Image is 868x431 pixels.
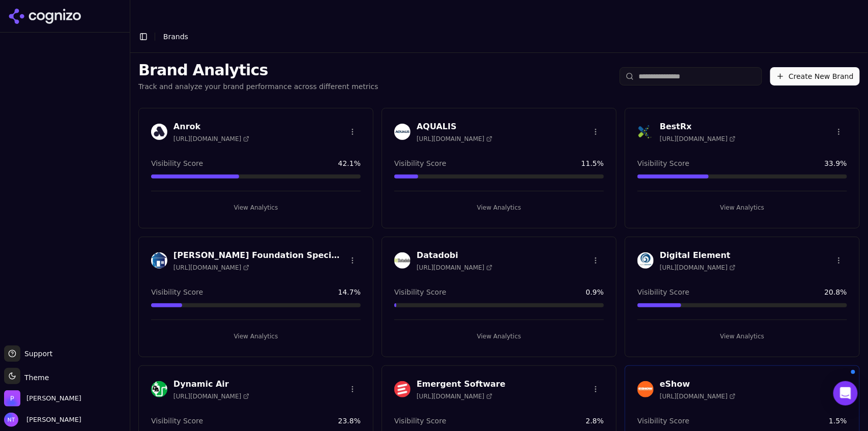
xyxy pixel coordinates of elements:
[151,199,361,216] button: View Analytics
[4,413,18,427] img: Nate Tower
[26,394,81,403] span: Perrill
[4,390,20,407] img: Perrill
[660,121,736,133] h3: BestRx
[394,381,411,397] img: Emergent Software
[638,124,654,140] img: BestRx
[417,121,493,133] h3: AQUALIS
[163,32,840,42] nav: breadcrumb
[825,287,847,297] span: 20.8 %
[638,252,654,269] img: Digital Element
[586,287,604,297] span: 0.9 %
[417,249,493,262] h3: Datadobi
[338,287,361,297] span: 14.7 %
[394,199,604,216] button: View Analytics
[638,328,847,344] button: View Analytics
[394,416,446,426] span: Visibility Score
[417,135,493,143] span: [URL][DOMAIN_NAME]
[417,378,506,390] h3: Emergent Software
[394,124,411,140] img: AQUALIS
[173,135,249,143] span: [URL][DOMAIN_NAME]
[829,416,847,426] span: 1.5 %
[394,328,604,344] button: View Analytics
[338,158,361,168] span: 42.1 %
[173,121,249,133] h3: Anrok
[638,381,654,397] img: eShow
[394,252,411,269] img: Datadobi
[638,158,689,168] span: Visibility Score
[173,264,249,272] span: [URL][DOMAIN_NAME]
[582,158,604,168] span: 11.5 %
[151,124,167,140] img: Anrok
[163,33,188,41] span: Brands
[833,381,858,406] div: Open Intercom Messenger
[638,287,689,297] span: Visibility Score
[770,67,860,85] button: Create New Brand
[660,378,736,390] h3: eShow
[660,392,736,400] span: [URL][DOMAIN_NAME]
[151,287,203,297] span: Visibility Score
[151,252,167,269] img: Cantey Foundation Specialists
[825,158,847,168] span: 33.9 %
[417,264,493,272] span: [URL][DOMAIN_NAME]
[173,378,249,390] h3: Dynamic Air
[151,416,203,426] span: Visibility Score
[660,264,736,272] span: [URL][DOMAIN_NAME]
[660,249,736,262] h3: Digital Element
[660,135,736,143] span: [URL][DOMAIN_NAME]
[151,381,167,397] img: Dynamic Air
[173,392,249,400] span: [URL][DOMAIN_NAME]
[638,199,847,216] button: View Analytics
[138,81,379,92] p: Track and analyze your brand performance across different metrics
[417,392,493,400] span: [URL][DOMAIN_NAME]
[394,287,446,297] span: Visibility Score
[173,249,344,262] h3: [PERSON_NAME] Foundation Specialists
[338,416,361,426] span: 23.8 %
[151,328,361,344] button: View Analytics
[394,158,446,168] span: Visibility Score
[22,415,81,424] span: [PERSON_NAME]
[20,373,49,382] span: Theme
[138,61,379,79] h1: Brand Analytics
[586,416,604,426] span: 2.8 %
[20,349,52,359] span: Support
[638,416,689,426] span: Visibility Score
[151,158,203,168] span: Visibility Score
[4,390,81,407] button: Open organization switcher
[4,413,81,427] button: Open user button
